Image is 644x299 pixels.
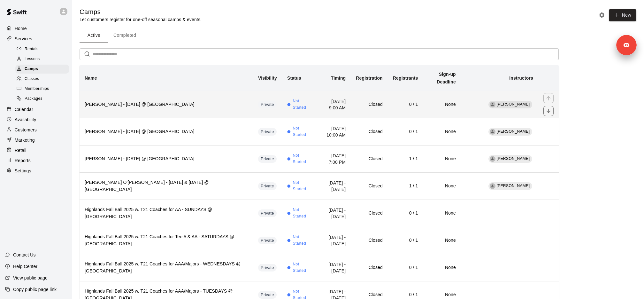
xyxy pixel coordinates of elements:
[393,291,418,298] h6: 0 / 1
[293,180,311,193] span: Not Started
[15,127,37,133] p: Customers
[85,206,248,220] h6: Highlands Fall Ball 2025 w. T21 Coaches for AA - SUNDAYS @ [GEOGRAPHIC_DATA]
[15,157,31,164] p: Reports
[15,35,32,42] p: Services
[258,264,277,271] div: This service is hidden, and can only be accessed via a direct link
[293,261,311,274] span: Not Started
[393,237,418,244] h6: 0 / 1
[258,75,277,81] b: Visibility
[15,168,31,174] p: Settings
[597,10,607,20] button: Camp settings
[258,183,277,189] span: Private
[15,106,33,113] p: Calendar
[609,9,636,21] button: New
[15,147,27,153] p: Retail
[316,145,351,172] td: [DATE] 7:00 PM
[25,76,39,82] span: Classes
[497,102,530,106] span: [PERSON_NAME]
[356,237,382,244] h6: Closed
[85,128,248,135] h6: [PERSON_NAME] - [DATE] @ [GEOGRAPHIC_DATA]
[5,34,67,43] a: Services
[5,24,67,33] a: Home
[428,128,456,135] h6: None
[15,55,69,64] div: Lessons
[85,75,97,81] b: Name
[13,263,37,270] p: Help Center
[80,8,202,16] h5: Camps
[393,183,418,190] h6: 1 / 1
[356,210,382,217] h6: Closed
[258,129,277,135] span: Private
[428,210,456,217] h6: None
[25,66,38,72] span: Camps
[316,172,351,200] td: [DATE] - [DATE]
[356,264,382,271] h6: Closed
[331,75,346,81] b: Timing
[15,75,69,83] div: Classes
[316,227,351,254] td: [DATE] - [DATE]
[15,25,27,32] p: Home
[85,261,248,275] h6: Highlands Fall Ball 2025 w. T21 Coaches for AAA/Majors - WEDNESDAYS @ [GEOGRAPHIC_DATA]
[509,75,533,81] b: Instructors
[356,291,382,298] h6: Closed
[5,105,67,114] a: Calendar
[15,64,72,74] a: Camps
[5,115,67,124] a: Availability
[393,264,418,271] h6: 0 / 1
[393,128,418,135] h6: 0 / 1
[293,98,311,111] span: Not Started
[393,210,418,217] h6: 0 / 1
[490,156,495,162] div: Ryan Engel
[108,28,141,43] button: Completed
[428,237,456,244] h6: None
[258,102,277,108] span: Private
[15,137,35,143] p: Marketing
[607,12,636,18] a: New
[15,116,36,123] p: Availability
[15,74,72,84] a: Classes
[15,65,69,74] div: Camps
[85,233,248,248] h6: Highlands Fall Ball 2025 w. T21 Coaches for Tee A & AA - SATURDAYS @ [GEOGRAPHIC_DATA]
[5,146,67,155] div: Retail
[258,156,277,162] span: Private
[543,106,554,116] button: move item down
[490,129,495,135] div: Yuma Kiyono
[293,153,311,165] span: Not Started
[13,286,57,293] p: Copy public page link
[258,155,277,163] div: This service is hidden, and can only be accessed via a direct link
[258,128,277,136] div: This service is hidden, and can only be accessed via a direct link
[258,265,277,271] span: Private
[428,264,456,271] h6: None
[497,156,530,161] span: [PERSON_NAME]
[258,237,277,244] div: This service is hidden, and can only be accessed via a direct link
[85,101,248,108] h6: [PERSON_NAME] - [DATE] @ [GEOGRAPHIC_DATA]
[15,45,69,54] div: Rentals
[85,155,248,162] h6: [PERSON_NAME] - [DATE] @ [GEOGRAPHIC_DATA]
[258,291,277,299] div: This service is hidden, and can only be accessed via a direct link
[293,234,311,247] span: Not Started
[15,84,69,93] div: Memberships
[80,16,202,23] p: Let customers register for one-off seasonal camps & events.
[497,184,530,188] span: [PERSON_NAME]
[5,125,67,135] a: Customers
[25,56,40,62] span: Lessons
[316,118,351,145] td: [DATE] 10:00 AM
[15,94,69,103] div: Packages
[316,91,351,118] td: [DATE] 9:00 AM
[287,75,301,81] b: Status
[15,54,72,64] a: Lessons
[5,166,67,176] a: Settings
[5,156,67,165] div: Reports
[25,46,39,52] span: Rentals
[258,209,277,217] div: This service is hidden, and can only be accessed via a direct link
[25,96,42,102] span: Packages
[490,183,495,189] div: Davis Mabone
[258,238,277,244] span: Private
[5,135,67,145] a: Marketing
[15,94,72,104] a: Packages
